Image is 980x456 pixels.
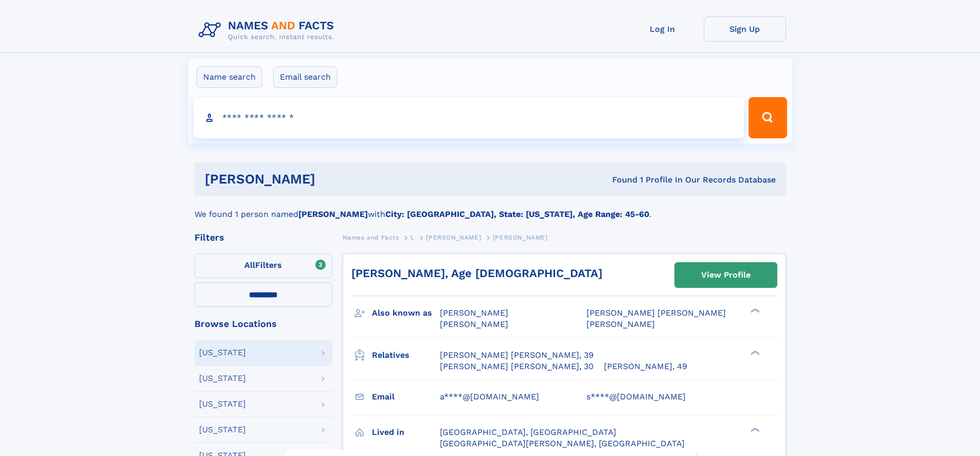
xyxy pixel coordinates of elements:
div: [US_STATE] [199,400,246,408]
a: Sign Up [704,16,786,42]
div: ❯ [748,307,760,314]
div: [US_STATE] [199,374,246,382]
a: [PERSON_NAME], 49 [604,361,687,372]
a: [PERSON_NAME] [PERSON_NAME], 30 [440,361,594,372]
div: Browse Locations [194,319,332,329]
div: [US_STATE] [199,426,246,434]
input: search input [193,97,744,138]
span: [PERSON_NAME] [586,319,655,329]
label: Filters [194,253,332,278]
h3: Relatives [372,346,440,364]
span: L [411,234,415,241]
a: L [411,231,415,244]
a: Names and Facts [343,231,399,244]
a: Log In [621,16,704,42]
h3: Lived in [372,424,440,441]
div: Found 1 Profile In Our Records Database [464,174,776,186]
div: Filters [194,233,332,242]
a: [PERSON_NAME] [426,231,481,244]
div: View Profile [701,263,751,287]
span: [GEOGRAPHIC_DATA], [GEOGRAPHIC_DATA] [440,427,616,437]
span: [GEOGRAPHIC_DATA][PERSON_NAME], [GEOGRAPHIC_DATA] [440,439,685,448]
h3: Email [372,388,440,406]
b: [PERSON_NAME] [298,209,368,219]
span: All [244,260,255,270]
a: [PERSON_NAME] [PERSON_NAME], 39 [440,350,594,361]
a: View Profile [675,263,777,287]
label: Email search [273,66,337,88]
div: ❯ [748,349,760,356]
span: [PERSON_NAME] [PERSON_NAME] [586,308,726,318]
h3: Also known as [372,304,440,322]
div: [US_STATE] [199,349,246,357]
span: [PERSON_NAME] [493,234,548,241]
span: [PERSON_NAME] [440,319,508,329]
img: Logo Names and Facts [194,16,343,44]
div: ❯ [748,426,760,433]
a: [PERSON_NAME], Age [DEMOGRAPHIC_DATA] [351,267,602,280]
h1: [PERSON_NAME] [205,173,464,186]
span: [PERSON_NAME] [440,308,508,318]
div: We found 1 person named with . [194,196,786,221]
label: Name search [197,66,262,88]
button: Search Button [749,97,787,138]
span: [PERSON_NAME] [426,234,481,241]
b: City: [GEOGRAPHIC_DATA], State: [US_STATE], Age Range: 45-60 [385,209,649,219]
